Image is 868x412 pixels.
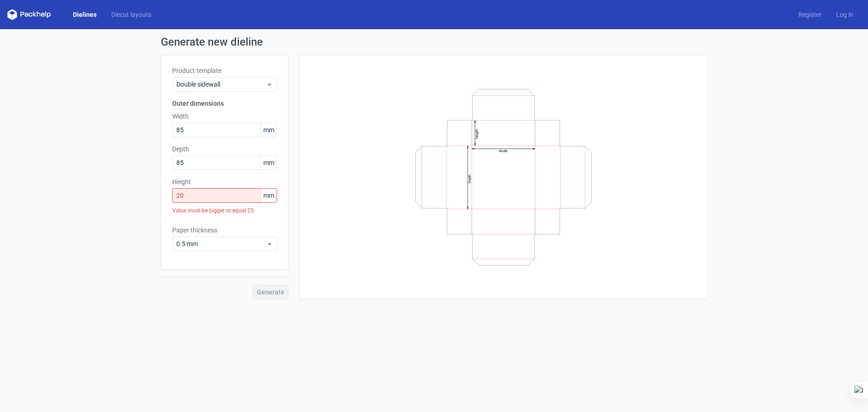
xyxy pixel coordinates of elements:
[499,149,508,153] text: Width
[172,177,277,186] label: Height
[172,112,277,121] label: Width
[172,226,277,235] label: Paper thickness
[104,10,159,19] a: Diecut layouts
[261,189,277,202] span: mm
[172,203,277,218] div: Value must be bigger or equal 25
[176,239,266,248] span: 0.5 mm
[172,144,277,154] label: Depth
[172,66,277,75] label: Product template
[176,80,266,89] span: Double sidewall
[66,10,104,19] a: Dielines
[261,123,277,137] span: mm
[791,10,829,19] a: Register
[475,129,479,139] text: Height
[261,156,277,170] span: mm
[467,174,472,183] text: Depth
[172,99,277,108] h3: Outer dimensions
[161,36,708,47] h1: Generate new dieline
[829,10,861,19] a: Log in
